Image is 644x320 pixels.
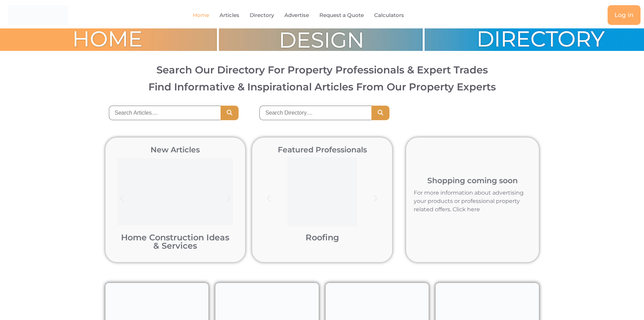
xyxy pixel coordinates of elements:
h2: Search Our Directory For Property Professionals & Expert Trades [13,65,631,75]
div: Next [221,191,237,206]
span: Log in [615,12,634,18]
nav: Menu [131,7,481,23]
a: Log in [608,5,641,25]
h2: Featured Professionals [261,146,384,154]
div: Previous [261,191,276,206]
a: Roofing [306,232,339,242]
a: Home [193,7,209,23]
h3: Find Informative & Inspirational Articles From Our Property Experts [13,82,631,92]
a: Advertise [284,7,309,23]
div: Previous [114,191,130,206]
h2: Shopping coming soon [410,177,535,185]
a: Home Construction Ideas & Services [121,232,229,251]
h2: New Articles [114,146,237,154]
input: Search Directory.... [259,106,371,120]
a: Articles [220,7,239,23]
a: Calculators [374,7,404,23]
div: Next [368,191,384,206]
input: Search Articles.... [109,106,221,120]
a: Directory [250,7,274,23]
button: Search [221,106,239,120]
button: Search [371,106,389,120]
a: Request a Quote [319,7,364,23]
p: For more information about advertising your products or professional property related offers. Cli... [414,189,531,214]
